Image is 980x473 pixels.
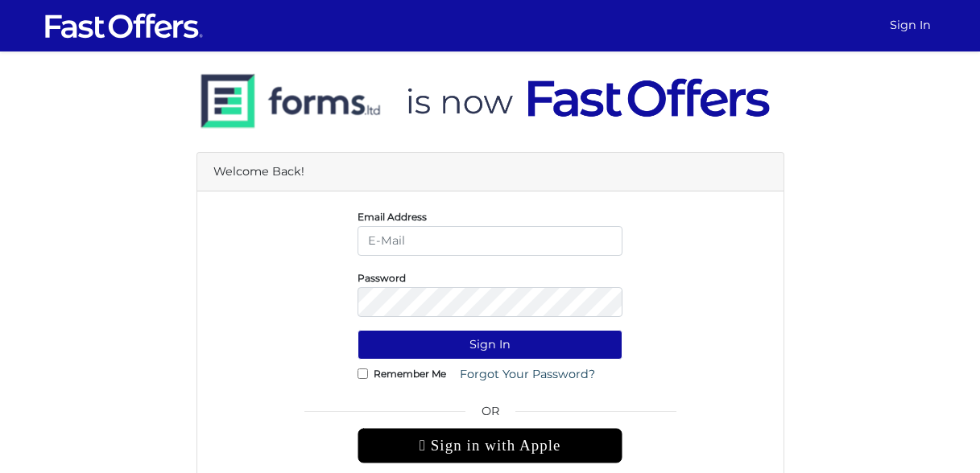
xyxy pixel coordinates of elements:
[449,360,606,389] a: Forgot Your Password?
[358,428,622,463] div: Sign in with Apple
[358,215,427,219] label: Email Address
[358,276,406,280] label: Password
[374,372,446,376] label: Remember Me
[358,330,622,360] button: Sign In
[883,10,937,41] a: Sign In
[358,226,622,256] input: E-Mail
[358,402,622,428] span: OR
[197,153,784,191] div: Welcome Back!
